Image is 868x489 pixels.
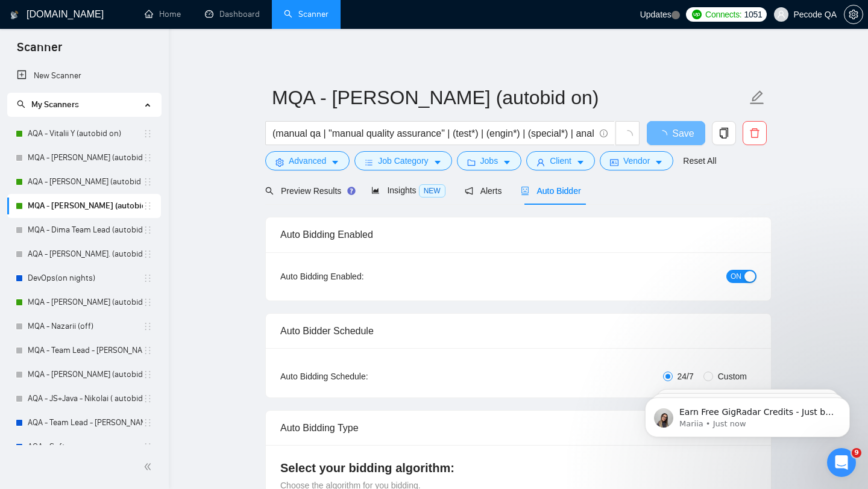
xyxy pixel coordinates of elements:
span: caret-down [331,158,339,167]
span: holder [143,322,153,331]
button: folderJobscaret-down [457,151,522,170]
span: edit [749,90,765,105]
span: holder [143,129,153,139]
div: Auto Bidding Type [280,411,756,445]
span: caret-down [503,158,511,167]
li: AQA - Team Lead - Polina (off) [7,411,161,435]
a: dashboardDashboard [205,9,260,19]
img: logo [10,5,19,25]
div: Auto Bidding Schedule: [280,370,439,383]
a: MQA - [PERSON_NAME] (autobid off ) [28,146,143,170]
span: holder [143,273,153,283]
span: bars [365,158,373,167]
span: caret-down [433,158,442,167]
a: AQA - JS+Java - Nikolai ( autobid off) [28,387,143,411]
span: loading [622,130,633,141]
a: MQA - [PERSON_NAME] (autobid Off) [28,290,143,314]
a: AQA - [PERSON_NAME]. (autobid off day) [28,242,143,266]
span: double-left [143,461,156,473]
a: homeHome [145,9,181,19]
input: Search Freelance Jobs... [272,126,594,141]
button: userClientcaret-down [526,151,595,170]
span: Job Category [378,154,428,167]
li: MQA - Olha S. (autobid off ) [7,146,161,170]
a: DevOps(on nights) [28,266,143,290]
h4: Select your bidding algorithm: [280,459,756,476]
div: Auto Bidding Enabled: [280,270,439,283]
span: robot [521,187,529,195]
span: Advanced [289,154,326,167]
span: 24/7 [673,370,699,383]
span: Jobs [480,154,498,167]
span: caret-down [655,158,663,167]
span: holder [143,153,153,163]
button: idcardVendorcaret-down [600,151,673,170]
button: settingAdvancedcaret-down [265,151,350,170]
a: Reset All [683,154,716,167]
li: AQA - JS - Yaroslav. (autobid off day) [7,242,161,266]
li: MQA - Nazarii (off) [7,314,161,338]
span: holder [143,370,153,379]
span: info-circle [600,129,608,137]
li: DevOps(on nights) [7,266,161,290]
div: Auto Bidding Enabled [280,217,756,252]
li: MQA - Dima Team Lead (autobid on) [7,218,161,242]
span: holder [143,346,153,355]
button: barsJob Categorycaret-down [354,151,451,170]
span: My Scanners [31,99,79,110]
span: holder [143,297,153,307]
a: MQA - Dima Team Lead (autobid on) [28,218,143,242]
span: search [17,100,25,108]
span: Connects: [705,8,741,21]
li: MQA - Alexander D. (autobid Off) [7,290,161,314]
span: user [777,10,785,19]
a: searchScanner [284,9,329,19]
input: Scanner name... [272,83,747,113]
div: Tooltip anchor [346,185,357,196]
span: My Scanners [17,99,79,110]
li: MQA - Orest K. (autobid off) [7,363,161,387]
a: AQA - Soft [28,435,143,459]
span: delete [743,128,766,139]
span: Custom [713,370,752,383]
li: AQA - JS+Java - Nikolai ( autobid off) [7,387,161,411]
span: Auto Bidder [521,186,580,196]
span: search [265,187,274,195]
span: holder [143,249,153,259]
button: Save [647,121,705,145]
span: Save [672,126,694,141]
iframe: Intercom notifications message [627,372,868,456]
span: 1051 [744,8,762,21]
span: copy [712,128,735,139]
span: Preview Results [265,186,352,196]
span: setting [275,158,284,167]
span: folder [467,158,476,167]
a: New Scanner [17,64,151,88]
span: loading [658,130,672,140]
span: holder [143,201,153,211]
span: Updates [640,10,671,19]
a: AQA - Team Lead - [PERSON_NAME] (off) [28,411,143,435]
span: holder [143,177,153,187]
a: MQA - [PERSON_NAME] (autobid off) [28,363,143,387]
span: Alerts [465,186,502,196]
li: AQA - Soft [7,435,161,459]
span: holder [143,225,153,235]
a: MQA - [PERSON_NAME] (autobid on) [28,194,143,218]
li: AQA - Vitalii Y (autobid on) [7,122,161,146]
span: NEW [419,184,445,198]
a: MQA - Team Lead - [PERSON_NAME] (autobid night off) (28.03) [28,338,143,363]
span: user [536,158,545,167]
span: idcard [610,158,618,167]
span: Insights [371,185,445,195]
span: holder [143,442,153,452]
a: setting [844,10,863,19]
span: Client [550,154,571,167]
li: MQA - Anna (autobid on) [7,194,161,218]
iframe: Intercom live chat [827,448,856,477]
span: holder [143,394,153,403]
